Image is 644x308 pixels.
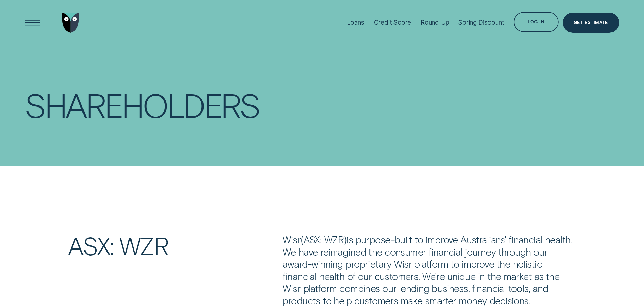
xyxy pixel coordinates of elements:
a: Get Estimate [563,13,619,33]
div: Credit Score [374,19,411,26]
div: Loans [347,19,364,26]
h2: ASX: WZR [64,234,279,258]
div: Shareholders [25,89,259,120]
h1: Shareholders [25,89,312,120]
p: Wisr ASX: WZR is purpose-built to improve Australians' financial health. We have reimagined the c... [283,234,576,307]
button: Log in [514,12,558,32]
img: Wisr [62,13,79,33]
div: Round Up [421,19,449,26]
button: Open Menu [22,13,43,33]
div: Spring Discount [458,19,504,26]
span: ) [344,234,347,245]
span: ( [301,234,303,245]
